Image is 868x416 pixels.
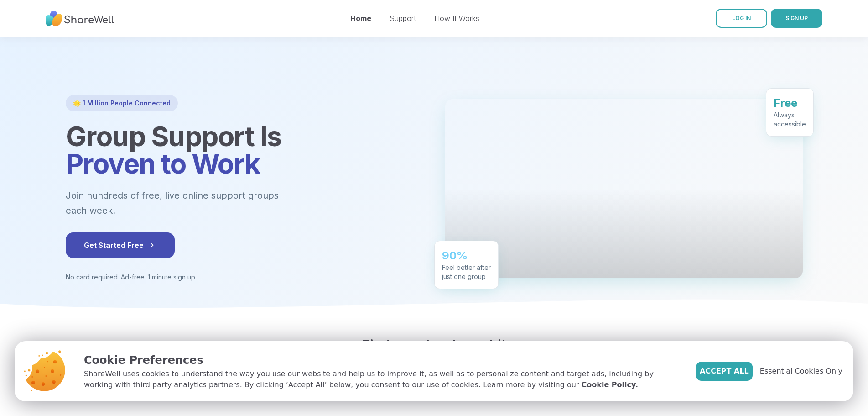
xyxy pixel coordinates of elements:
[66,147,260,180] span: Proven to Work
[774,95,806,110] div: Free
[442,248,491,263] div: 90%
[66,95,178,111] div: 🌟 1 Million People Connected
[66,232,175,258] button: Get Started Free
[66,188,328,218] p: Join hundreds of free, live online support groups each week.
[434,14,479,23] a: How It Works
[760,366,842,377] span: Essential Cookies Only
[66,337,803,353] h2: Find people who get it
[390,14,416,23] a: Support
[66,273,423,282] p: No card required. Ad-free. 1 minute sign up.
[66,122,423,177] h1: Group Support Is
[774,110,806,128] div: Always accessible
[84,352,681,369] p: Cookie Preferences
[771,9,822,28] button: SIGN UP
[350,14,371,23] a: Home
[700,366,749,377] span: Accept All
[84,369,681,390] p: ShareWell uses cookies to understand the way you use our website and help us to improve it, as we...
[716,9,767,28] a: LOG IN
[785,15,808,21] span: SIGN UP
[582,379,638,390] a: Cookie Policy.
[46,6,114,31] img: ShareWell Nav Logo
[442,263,491,281] div: Feel better after just one group
[84,240,156,251] span: Get Started Free
[696,362,753,381] button: Accept All
[732,15,751,21] span: LOG IN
